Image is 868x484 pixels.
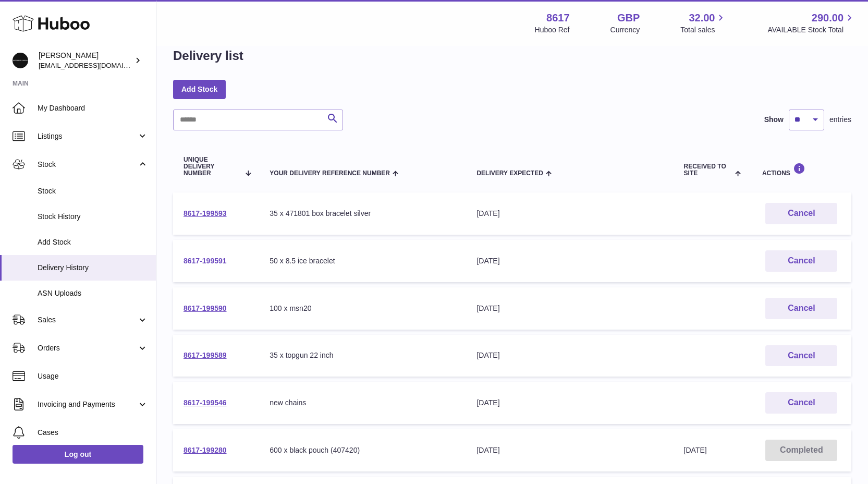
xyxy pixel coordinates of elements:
[173,80,226,99] a: Add Stock
[610,25,640,35] div: Currency
[184,304,227,312] a: 8617-199590
[38,103,148,113] span: My Dashboard
[184,156,240,177] span: Unique Delivery Number
[680,25,727,35] span: Total sales
[535,25,570,35] div: Huboo Ref
[765,203,837,224] button: Cancel
[270,398,456,408] div: new chains
[38,343,137,353] span: Orders
[689,11,715,25] span: 32.00
[270,209,456,219] div: 35 x 471801 box bracelet silver
[767,11,855,35] a: 290.00 AVAILABLE Stock Total
[39,61,153,69] span: [EMAIL_ADDRESS][DOMAIN_NAME]
[765,345,837,367] button: Cancel
[38,288,148,298] span: ASN Uploads
[38,212,148,222] span: Stock History
[617,11,640,25] strong: GBP
[476,398,663,408] div: [DATE]
[546,11,570,25] strong: 8617
[765,392,837,414] button: Cancel
[270,170,390,177] span: Your Delivery Reference Number
[38,400,137,409] span: Invoicing and Payments
[829,115,851,125] span: entries
[38,263,148,273] span: Delivery History
[812,11,843,25] span: 290.00
[38,131,137,141] span: Listings
[13,445,143,464] a: Log out
[476,170,543,177] span: Delivery Expected
[476,350,663,360] div: [DATE]
[38,186,148,196] span: Stock
[173,47,243,64] h1: Delivery list
[38,315,137,325] span: Sales
[184,209,227,217] a: 8617-199593
[476,304,663,313] div: [DATE]
[762,163,841,177] div: Actions
[684,446,707,454] span: [DATE]
[38,428,148,438] span: Cases
[476,209,663,219] div: [DATE]
[184,446,227,454] a: 8617-199280
[767,25,855,35] span: AVAILABLE Stock Total
[270,445,456,455] div: 600 x black pouch (407420)
[39,51,132,70] div: [PERSON_NAME]
[38,160,137,170] span: Stock
[270,350,456,360] div: 35 x topgun 22 inch
[184,351,227,359] a: 8617-199589
[476,256,663,266] div: [DATE]
[184,257,227,265] a: 8617-199591
[680,11,727,35] a: 32.00 Total sales
[684,163,732,177] span: Received to Site
[184,398,227,407] a: 8617-199546
[38,371,148,381] span: Usage
[765,250,837,272] button: Cancel
[764,115,784,125] label: Show
[13,53,28,68] img: hello@alfredco.com
[270,256,456,266] div: 50 x 8.5 ice bracelet
[476,445,663,455] div: [DATE]
[765,298,837,319] button: Cancel
[38,237,148,247] span: Add Stock
[270,304,456,313] div: 100 x msn20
